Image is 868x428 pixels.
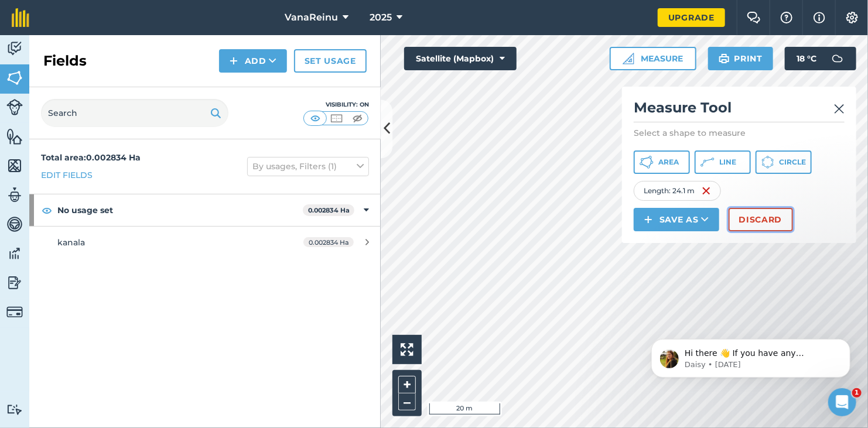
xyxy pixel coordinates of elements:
[634,314,868,396] iframe: Intercom notifications message
[41,169,93,182] a: Edit fields
[6,404,23,415] img: svg+xml;base64,PD94bWwgdmVyc2lvbj0iMS4wIiBlbmNvZGluZz0idXRmLTgiPz4KPCEtLSBHZW5lcmF0b3I6IEFkb2JlIE...
[6,40,23,57] img: svg+xml;base64,PD94bWwgdmVyc2lvbj0iMS4wIiBlbmNvZGluZz0idXRmLTgiPz4KPCEtLSBHZW5lcmF0b3I6IEFkb2JlIE...
[329,112,344,124] img: svg+xml;base64,PHN2ZyB4bWxucz0iaHR0cDovL3d3dy53My5vcmcvMjAwMC9zdmciIHdpZHRoPSI1MCIgaGVpZ2h0PSI0MC...
[658,8,725,27] a: Upgrade
[294,49,367,73] a: Set usage
[370,11,392,25] span: 2025
[780,12,794,23] img: A question mark icon
[708,47,774,70] button: Print
[6,128,23,145] img: svg+xml;base64,PHN2ZyB4bWxucz0iaHR0cDovL3d3dy53My5vcmcvMjAwMC9zdmciIHdpZHRoPSI1NiIgaGVpZ2h0PSI2MC...
[404,47,517,70] button: Satellite (Mapbox)
[43,52,87,70] h2: Fields
[12,8,29,27] img: fieldmargin Logo
[729,208,793,231] button: Discard
[57,194,303,226] strong: No usage set
[702,184,711,198] img: svg+xml;base64,PHN2ZyB4bWxucz0iaHR0cDovL3d3dy53My5vcmcvMjAwMC9zdmciIHdpZHRoPSIxNiIgaGVpZ2h0PSIyNC...
[398,376,416,393] button: +
[247,157,369,176] button: By usages, Filters (1)
[398,393,416,410] button: –
[623,53,634,64] img: Ruler icon
[285,11,338,25] span: VanaReinu
[610,47,696,70] button: Measure
[29,194,381,226] div: No usage set0.002834 Ha
[230,54,238,68] img: svg+xml;base64,PHN2ZyB4bWxucz0iaHR0cDovL3d3dy53My5vcmcvMjAwMC9zdmciIHdpZHRoPSIxNCIgaGVpZ2h0PSIyNC...
[644,213,652,227] img: svg+xml;base64,PHN2ZyB4bWxucz0iaHR0cDovL3d3dy53My5vcmcvMjAwMC9zdmciIHdpZHRoPSIxNCIgaGVpZ2h0PSIyNC...
[756,150,812,174] button: Circle
[634,181,721,201] div: Length : 24.1 m
[219,49,287,73] button: Add
[826,47,849,70] img: svg+xml;base64,PD94bWwgdmVyc2lvbj0iMS4wIiBlbmNvZGluZz0idXRmLTgiPz4KPCEtLSBHZW5lcmF0b3I6IEFkb2JlIE...
[210,106,221,120] img: svg+xml;base64,PHN2ZyB4bWxucz0iaHR0cDovL3d3dy53My5vcmcvMjAwMC9zdmciIHdpZHRoPSIxOSIgaGVpZ2h0PSIyNC...
[634,127,845,139] p: Select a shape to measure
[401,343,414,356] img: Four arrows, one pointing top left, one top right, one bottom right and the last bottom left
[797,47,816,70] span: 18 ° C
[6,304,23,320] img: svg+xml;base64,PD94bWwgdmVyc2lvbj0iMS4wIiBlbmNvZGluZz0idXRmLTgiPz4KPCEtLSBHZW5lcmF0b3I6IEFkb2JlIE...
[29,227,381,258] a: kanala0.002834 Ha
[42,203,52,217] img: svg+xml;base64,PHN2ZyB4bWxucz0iaHR0cDovL3d3dy53My5vcmcvMjAwMC9zdmciIHdpZHRoPSIxOCIgaGVpZ2h0PSIyNC...
[6,99,23,115] img: svg+xml;base64,PD94bWwgdmVyc2lvbj0iMS4wIiBlbmNvZGluZz0idXRmLTgiPz4KPCEtLSBHZW5lcmF0b3I6IEFkb2JlIE...
[6,215,23,233] img: svg+xml;base64,PD94bWwgdmVyc2lvbj0iMS4wIiBlbmNvZGluZz0idXRmLTgiPz4KPCEtLSBHZW5lcmF0b3I6IEFkb2JlIE...
[828,388,856,416] iframe: Intercom live chat
[6,186,23,204] img: svg+xml;base64,PD94bWwgdmVyc2lvbj0iMS4wIiBlbmNvZGluZz0idXRmLTgiPz4KPCEtLSBHZW5lcmF0b3I6IEFkb2JlIE...
[57,237,85,248] span: kanala
[350,112,365,124] img: svg+xml;base64,PHN2ZyB4bWxucz0iaHR0cDovL3d3dy53My5vcmcvMjAwMC9zdmciIHdpZHRoPSI1MCIgaGVpZ2h0PSI0MC...
[814,11,825,25] img: svg+xml;base64,PHN2ZyB4bWxucz0iaHR0cDovL3d3dy53My5vcmcvMjAwMC9zdmciIHdpZHRoPSIxNyIgaGVpZ2h0PSIxNy...
[845,12,859,23] img: A cog icon
[834,102,845,116] img: svg+xml;base64,PHN2ZyB4bWxucz0iaHR0cDovL3d3dy53My5vcmcvMjAwMC9zdmciIHdpZHRoPSIyMiIgaGVpZ2h0PSIzMC...
[695,150,751,174] button: Line
[719,52,730,66] img: svg+xml;base64,PHN2ZyB4bWxucz0iaHR0cDovL3d3dy53My5vcmcvMjAwMC9zdmciIHdpZHRoPSIxOSIgaGVpZ2h0PSIyNC...
[719,157,736,167] span: Line
[6,69,23,87] img: svg+xml;base64,PHN2ZyB4bWxucz0iaHR0cDovL3d3dy53My5vcmcvMjAwMC9zdmciIHdpZHRoPSI1NiIgaGVpZ2h0PSI2MC...
[41,99,228,127] input: Search
[658,157,679,167] span: Area
[308,112,323,124] img: svg+xml;base64,PHN2ZyB4bWxucz0iaHR0cDovL3d3dy53My5vcmcvMjAwMC9zdmciIHdpZHRoPSI1MCIgaGVpZ2h0PSI0MC...
[303,100,369,109] div: Visibility: On
[785,47,856,70] button: 18 °C
[634,208,719,231] button: Save as
[634,150,690,174] button: Area
[41,152,141,163] strong: Total area : 0.002834 Ha
[6,274,23,292] img: svg+xml;base64,PD94bWwgdmVyc2lvbj0iMS4wIiBlbmNvZGluZz0idXRmLTgiPz4KPCEtLSBHZW5lcmF0b3I6IEFkb2JlIE...
[6,157,23,174] img: svg+xml;base64,PHN2ZyB4bWxucz0iaHR0cDovL3d3dy53My5vcmcvMjAwMC9zdmciIHdpZHRoPSI1NiIgaGVpZ2h0PSI2MC...
[6,245,23,262] img: svg+xml;base64,PD94bWwgdmVyc2lvbj0iMS4wIiBlbmNvZGluZz0idXRmLTgiPz4KPCEtLSBHZW5lcmF0b3I6IEFkb2JlIE...
[852,388,862,398] span: 1
[308,206,350,214] strong: 0.002834 Ha
[634,98,845,122] h2: Measure Tool
[779,157,806,167] span: Circle
[303,237,354,247] span: 0.002834 Ha
[747,12,761,23] img: Two speech bubbles overlapping with the left bubble in the forefront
